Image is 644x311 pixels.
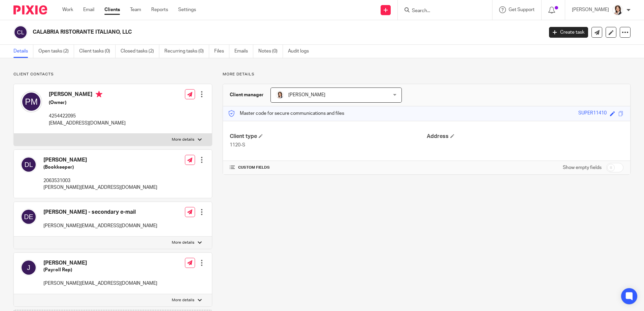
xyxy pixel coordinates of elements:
p: More details [223,72,631,77]
h4: [PERSON_NAME] [49,91,126,99]
p: [PERSON_NAME][EMAIL_ADDRESS][DOMAIN_NAME] [43,184,157,191]
span: Get Support [509,7,535,12]
a: Client tasks (0) [79,45,116,58]
h4: Address [427,133,623,140]
img: svg%3E [21,91,42,112]
span: [PERSON_NAME] [288,93,325,97]
a: Closed tasks (2) [121,45,159,58]
div: SUPER11410 [578,110,607,117]
img: BW%20Website%203%20-%20square.jpg [276,91,284,99]
h4: [PERSON_NAME] [43,260,157,267]
p: [EMAIL_ADDRESS][DOMAIN_NAME] [49,120,126,127]
label: Show empty fields [563,164,602,171]
a: Recurring tasks (0) [164,45,209,58]
p: 1120-S [230,142,426,148]
a: Team [130,6,141,13]
a: Audit logs [288,45,314,58]
h5: (Bookkeeper) [43,164,157,171]
img: Pixie [13,5,47,14]
img: svg%3E [13,25,28,39]
h4: Client type [230,133,426,140]
h5: (Payroll Rep) [43,267,157,273]
p: [PERSON_NAME] [572,6,609,13]
img: svg%3E [21,260,37,276]
p: More details [172,137,194,142]
img: svg%3E [21,209,37,225]
p: Client contacts [13,72,212,77]
h4: CUSTOM FIELDS [230,165,426,170]
img: BW%20Website%203%20-%20square.jpg [612,5,623,15]
a: Open tasks (2) [38,45,74,58]
p: Master code for secure communications and files [228,110,344,117]
img: svg%3E [21,157,37,173]
a: Notes (0) [258,45,283,58]
p: [PERSON_NAME][EMAIL_ADDRESS][DOMAIN_NAME] [43,280,157,287]
h5: (Owner) [49,99,126,106]
h2: CALABRIA RISTORANTE ITALIANO, LLC [33,29,438,36]
p: More details [172,298,194,303]
a: Work [62,6,73,13]
p: 4254422095 [49,113,126,119]
h4: [PERSON_NAME] [43,157,157,164]
p: 2063531003 [43,177,157,184]
p: More details [172,240,194,245]
h4: [PERSON_NAME] - secondary e-mail [43,209,157,216]
a: Clients [104,6,120,13]
a: Emails [234,45,253,58]
a: Settings [178,6,196,13]
h3: Client manager [230,92,264,98]
i: Primary [96,91,102,98]
a: Create task [549,27,588,38]
p: [PERSON_NAME][EMAIL_ADDRESS][DOMAIN_NAME] [43,222,157,229]
input: Search [411,8,472,14]
a: Files [214,45,229,58]
a: Details [13,45,33,58]
a: Email [83,6,94,13]
a: Reports [151,6,168,13]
